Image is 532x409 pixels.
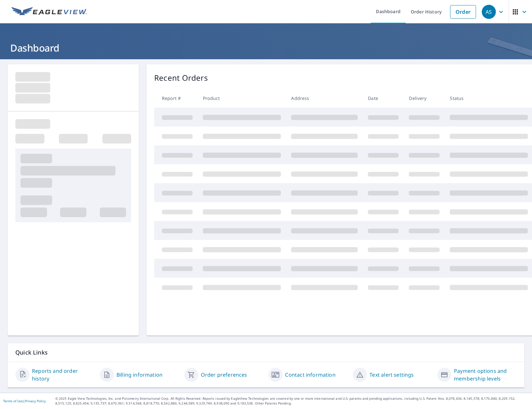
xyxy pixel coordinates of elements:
[369,371,414,379] a: Text alert settings
[454,367,517,382] a: Payment options and membership levels
[482,5,496,19] div: AS
[450,5,476,19] a: Order
[3,399,46,403] p: |
[363,89,404,108] th: Date
[285,371,335,379] a: Contact information
[154,72,208,84] p: Recent Orders
[116,371,163,379] a: Billing information
[3,399,23,403] a: Terms of Use
[404,89,445,108] th: Delivery
[55,396,529,406] p: © 2025 Eagle View Technologies, Inc. and Pictometry International Corp. All Rights Reserved. Repo...
[198,89,286,108] th: Product
[25,399,46,403] a: Privacy Policy
[286,89,363,108] th: Address
[201,371,247,379] a: Order preferences
[8,41,524,54] h1: Dashboard
[15,348,517,356] p: Quick Links
[154,89,198,108] th: Report #
[32,367,95,382] a: Reports and order history
[12,7,87,17] img: EV Logo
